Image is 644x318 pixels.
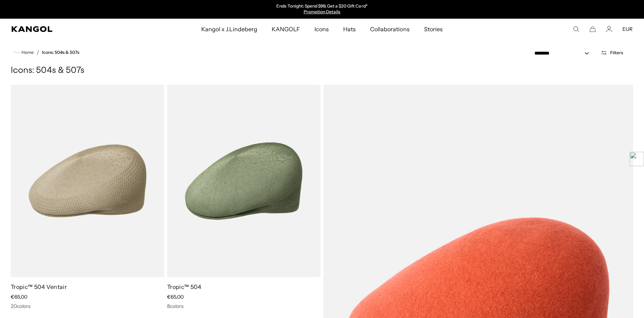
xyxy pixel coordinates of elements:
div: Announcement [248,4,396,15]
span: Hats [343,19,356,39]
button: Cart [589,26,596,32]
img: logo.png [630,152,644,166]
h1: Icons: 504s & 507s [11,65,633,76]
div: 20 colors [11,303,164,309]
a: Hats [336,19,363,39]
a: Tropic™ 504 [167,283,202,290]
img: Tropic™ 504 [167,85,321,277]
a: Kangol x J.Lindeberg [194,19,264,39]
a: Home [14,49,34,56]
span: Stories [424,19,443,39]
a: KANGOLF [264,19,307,39]
span: €65,00 [167,294,184,300]
button: EUR [622,26,632,32]
a: Collaborations [363,19,417,39]
a: Stories [417,19,450,39]
span: Kangol x J.Lindeberg [201,19,257,39]
select: Sort by: Featured [532,50,596,57]
button: Open filters [596,50,627,56]
a: Tropic™ 504 Ventair [11,283,67,290]
span: €65,00 [11,294,27,300]
span: Home [20,50,34,55]
summary: Search here [573,26,579,32]
a: Account [606,26,612,32]
span: Icons [314,19,329,39]
span: Collaborations [370,19,409,39]
slideshow-component: Announcement bar [248,4,396,15]
span: Filters [610,50,623,55]
a: Kangol [11,26,133,32]
a: Promotion Details [304,9,340,14]
img: Tropic™ 504 Ventair [11,85,164,277]
span: KANGOLF [272,19,300,39]
div: 1 of 2 [248,4,396,15]
a: Icons: 504s & 507s [42,50,79,55]
div: 8 colors [167,303,321,309]
a: Icons [307,19,336,39]
li: / [34,48,39,57]
p: Ends Tonight: Spend $99, Get a $20 Gift Card* [276,4,367,9]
